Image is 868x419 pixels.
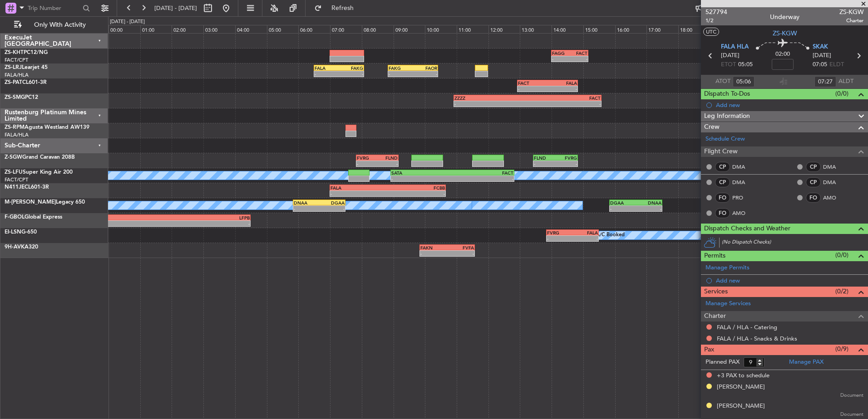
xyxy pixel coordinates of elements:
[339,65,363,71] div: FAKG
[547,236,572,241] div: -
[732,163,753,171] a: DMA
[738,60,753,69] span: 05:05
[330,25,362,33] div: 07:00
[717,383,765,392] div: [PERSON_NAME]
[775,50,790,59] span: 02:00
[330,185,388,190] div: FALA
[5,176,28,183] a: FACT/CPT
[806,162,821,172] div: CP
[5,95,25,100] span: ZS-SMG
[715,77,730,86] span: ATOT
[154,4,197,12] span: [DATE] - [DATE]
[389,71,413,77] div: -
[5,50,48,55] a: ZS-KHTPC12/NG
[69,215,250,220] div: LFPB
[705,263,750,273] a: Manage Permits
[552,25,583,33] div: 14:00
[716,277,863,284] div: Add new
[5,229,37,235] a: EI-LSNG-650
[732,209,753,217] a: AMO
[705,358,740,367] label: Planned PAX
[823,194,843,202] a: AMO
[840,392,863,400] span: Document
[704,111,750,122] span: Leg Information
[294,206,319,211] div: -
[570,56,587,62] div: -
[108,25,140,33] div: 00:00
[814,76,836,87] input: --:--
[488,25,520,33] div: 12:00
[813,60,827,69] span: 07:05
[5,65,22,70] span: ZS-LRJ
[315,65,339,71] div: FALA
[453,170,514,175] div: FACT
[704,345,714,355] span: Pax
[570,50,587,56] div: FACT
[555,161,577,166] div: -
[5,50,24,55] span: ZS-KHT
[5,244,38,250] a: 9H-AVKA320
[552,56,570,62] div: -
[572,230,598,235] div: FALA
[5,214,25,220] span: F-GBOL
[10,18,99,32] button: Only With Activity
[235,25,267,33] div: 04:00
[705,7,727,17] span: 527794
[377,155,398,161] div: FLND
[704,287,728,297] span: Services
[721,60,736,69] span: ETOT
[773,29,797,38] span: ZS-KGW
[172,25,203,33] div: 02:00
[324,5,362,11] span: Refresh
[457,25,488,33] div: 11:00
[388,191,445,196] div: -
[140,25,172,33] div: 01:00
[717,323,777,331] a: FALA / HLA - Catering
[823,163,843,171] a: DMA
[552,50,570,56] div: FAGG
[5,72,29,78] a: FALA/HLA
[420,245,447,250] div: FAKN
[362,25,394,33] div: 08:00
[715,193,730,203] div: FO
[596,229,625,242] div: A/C Booked
[829,60,844,69] span: ELDT
[5,200,56,205] span: M-[PERSON_NAME]
[703,28,719,36] button: UTC
[705,299,751,308] a: Manage Services
[813,51,831,60] span: [DATE]
[420,251,447,256] div: -
[806,193,821,203] div: FO
[5,170,23,175] span: ZS-LFU
[453,176,514,181] div: -
[704,311,726,322] span: Charter
[5,80,22,85] span: ZS-PAT
[555,155,577,161] div: FVRG
[547,230,572,235] div: FVRG
[704,251,725,261] span: Permits
[715,177,730,187] div: CP
[319,200,345,205] div: DGAA
[5,170,73,175] a: ZS-LFUSuper King Air 200
[835,344,848,354] span: (0/9)
[5,132,29,138] a: FALA/HLA
[391,170,453,175] div: SATA
[839,7,863,17] span: ZS-KGW
[705,135,745,144] a: Schedule Crew
[715,162,730,172] div: CP
[357,155,377,161] div: FVRG
[717,371,769,380] span: +3 PAX to schedule
[357,161,377,166] div: -
[388,185,445,190] div: FCBB
[583,25,615,33] div: 15:00
[454,95,528,101] div: ZZZZ
[5,57,28,63] a: FACT/CPT
[704,146,738,157] span: Flight Crew
[413,71,437,77] div: -
[394,25,425,33] div: 09:00
[835,250,848,260] span: (0/0)
[413,65,437,71] div: FAOR
[547,80,577,86] div: FALA
[636,206,661,211] div: -
[528,101,601,107] div: -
